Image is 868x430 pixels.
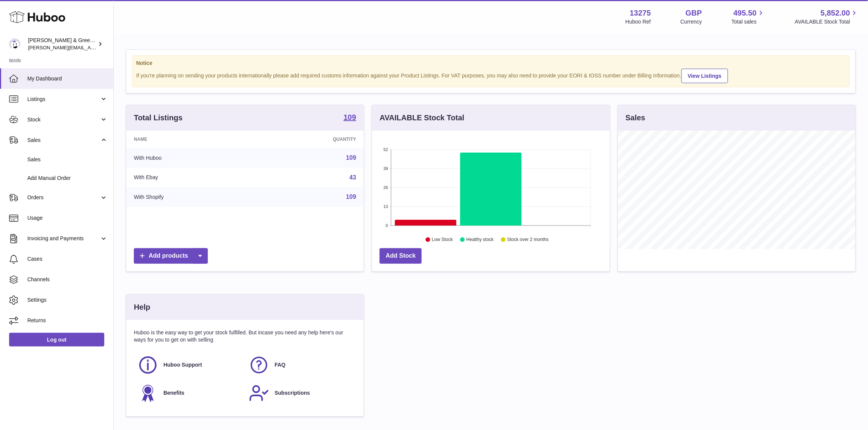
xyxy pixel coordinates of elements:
[681,69,728,83] a: View Listings
[254,131,364,148] th: Quantity
[686,8,702,18] strong: GBP
[28,44,152,50] span: [PERSON_NAME][EMAIL_ADDRESS][DOMAIN_NAME]
[27,296,108,304] span: Settings
[350,174,356,181] a: 43
[27,175,108,182] span: Add Manual Order
[126,168,254,187] td: With Ebay
[466,237,494,243] text: Healthy stock
[27,156,108,163] span: Sales
[432,237,453,243] text: Low Stock
[126,131,254,148] th: Name
[163,389,184,397] span: Benefits
[136,60,846,67] strong: Notice
[344,113,356,123] a: 109
[249,355,352,375] a: FAQ
[28,37,96,51] div: [PERSON_NAME] & Green Ltd
[380,248,422,264] a: Add Stock
[27,235,100,242] span: Invoicing and Payments
[346,194,356,200] a: 109
[27,137,100,144] span: Sales
[386,223,388,228] text: 0
[795,18,859,25] span: AVAILABLE Stock Total
[138,355,241,375] a: Huboo Support
[384,147,388,152] text: 52
[275,389,310,397] span: Subscriptions
[384,185,388,190] text: 26
[134,302,150,312] h3: Help
[163,361,202,369] span: Huboo Support
[9,333,104,347] a: Log out
[249,383,352,403] a: Subscriptions
[134,248,208,264] a: Add products
[138,383,241,403] a: Benefits
[126,187,254,207] td: With Shopify
[27,116,100,123] span: Stock
[27,317,108,324] span: Returns
[733,8,757,18] span: 495.50
[346,154,356,161] a: 109
[731,8,765,25] a: 495.50 Total sales
[681,18,702,25] div: Currency
[384,166,388,171] text: 39
[126,148,254,168] td: With Huboo
[626,113,645,123] h3: Sales
[134,329,356,343] p: Huboo is the easy way to get your stock fulfilled. But incase you need any help here's our ways f...
[27,96,100,103] span: Listings
[630,8,651,18] strong: 13275
[380,113,464,123] h3: AVAILABLE Stock Total
[27,75,108,82] span: My Dashboard
[27,194,100,201] span: Orders
[344,113,356,121] strong: 109
[507,237,549,243] text: Stock over 2 months
[9,38,20,50] img: ellen@bluebadgecompany.co.uk
[134,113,183,123] h3: Total Listings
[275,361,286,369] span: FAQ
[27,276,108,283] span: Channels
[626,18,651,25] div: Huboo Ref
[384,204,388,209] text: 13
[731,18,765,25] span: Total sales
[795,8,859,25] a: 5,852.00 AVAILABLE Stock Total
[27,255,108,263] span: Cases
[136,68,846,83] div: If you're planning on sending your products internationally please add required customs informati...
[821,8,850,18] span: 5,852.00
[27,214,108,222] span: Usage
